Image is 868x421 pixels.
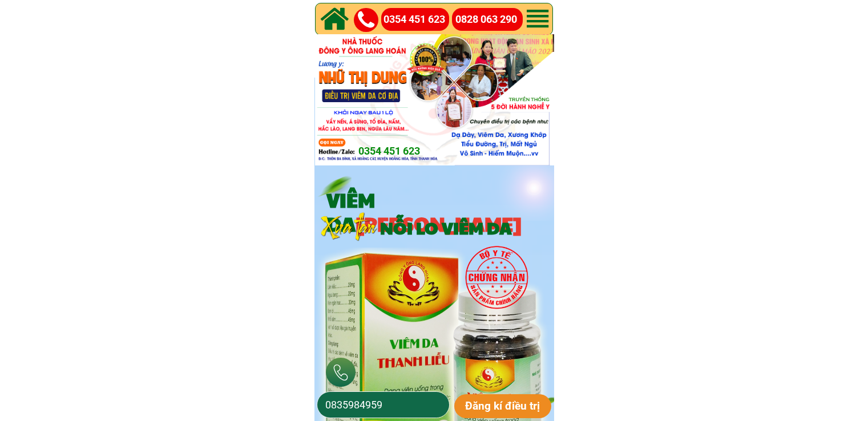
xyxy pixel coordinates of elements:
[454,394,552,418] p: Đăng kí điều trị
[383,11,451,28] a: 0354 451 623
[322,392,444,418] input: Số điện thoại
[455,11,523,28] a: 0828 063 290
[326,188,567,236] h3: VIÊM DA
[356,209,522,237] span: [PERSON_NAME]
[380,217,578,238] h3: NỖI LO VIÊM DA
[358,143,473,160] a: 0354 451 623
